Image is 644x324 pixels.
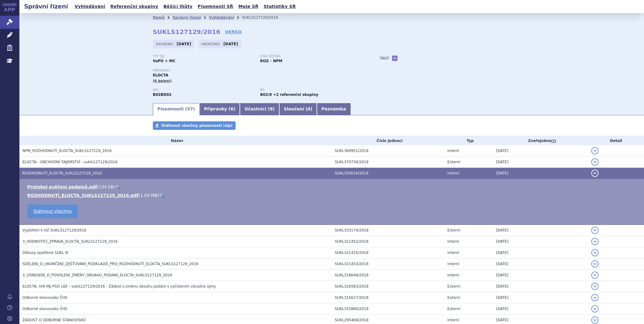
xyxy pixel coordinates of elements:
span: Externí [448,228,460,232]
strong: koagulační faktor VIIIa koagulační faktor VIII v kombinaci s von Willebrandovým faktorem [260,93,272,97]
span: Vyjádření k HZ SUKLS127129/2016 [22,228,86,232]
td: [DATE] [493,303,588,315]
button: detail [591,260,599,268]
span: Důkazy opatřené SÚKL III [22,251,68,255]
td: [DATE] [493,145,588,157]
a: + [392,56,397,61]
span: Externí [448,295,460,300]
span: Interní [448,149,459,153]
span: ELOCTA, IVN INJ PSO LQF - sukls127129/2016 - Žádost o změnu obsahu podání s vyčíslením závažné újmy [22,284,216,289]
a: Správní řízení [173,15,201,20]
td: [DATE] [493,281,588,292]
p: Typ SŘ: [153,55,254,58]
span: Externí [448,284,460,289]
span: 1.09 MB [140,193,157,198]
span: ROZHODNUTÍ_ELOCTA_SUKLS127129_2016 [22,171,102,175]
button: detail [591,294,599,301]
span: ŽÁDOST O ODBORNÉ STANOVISKO [22,318,86,322]
abbr: (?) [551,139,556,143]
span: Zahájeno: [156,42,175,46]
button: detail [591,158,599,166]
a: Domů [153,15,165,20]
span: 0 [307,106,310,111]
td: [DATE] [493,247,588,258]
a: Vyhledávání [73,2,107,11]
a: Sloučení (0) [279,103,317,115]
h3: Tagy [380,55,389,62]
td: SUKL370730/2018 [332,157,444,168]
button: detail [591,227,599,234]
strong: KOAGULAČNÍ FAKTOR VIII [153,93,172,97]
td: SUKL321452/2018 [332,236,444,247]
span: Interní [448,171,459,175]
span: ELOCTA [153,73,168,77]
button: detail [591,305,599,312]
span: Interní [448,262,459,266]
span: Odborné stanovisko ČHS [22,295,67,300]
a: 🔍 [115,184,120,189]
td: [DATE] [493,236,588,247]
button: detail [591,249,599,256]
span: SDĚLENÍ_O_UKONČENÍ_ZJIŠŤOVÁNÍ_PODKLADŮ_PRO_ROZHODNUTÍ_ELOCTA_SUKLS127129_2016 [22,262,199,266]
a: Stáhnout všechny písemnosti (zip) [153,121,236,130]
p: ATC: [153,88,254,92]
span: 57 [187,106,193,111]
th: Název [19,136,332,145]
span: Interní [448,239,459,244]
strong: [DATE] [223,42,238,46]
a: Běžící lhůty [162,2,194,11]
td: SUKL321453/2018 [332,258,444,270]
td: SUKL369951/2018 [332,145,444,157]
td: [DATE] [493,168,588,179]
span: NPM_ROZHODNUTÍ_ELOCTA_SUKLS127129_2016 [22,149,112,153]
button: detail [591,272,599,279]
a: Písemnosti (57) [153,103,200,115]
th: Detail [588,136,644,145]
span: Interní [448,251,459,255]
a: Poznámka [317,103,351,115]
span: Interní [448,273,459,277]
li: SUKLS127129/2016 [242,13,286,22]
strong: [DATE] [177,42,191,46]
span: Stáhnout všechny písemnosti (zip) [161,123,233,128]
p: RS: [260,88,361,92]
td: SUKL316648/2018 [332,270,444,281]
button: detail [591,147,599,154]
a: Vyhledávání [209,15,234,20]
span: 3_HODNOTÍCÍ_ZPRÁVA_ELOCTA_SUKLS127129_2016 [22,239,118,244]
button: detail [591,316,599,324]
span: 134 kB [99,184,113,189]
strong: ROZ – NPM [260,59,282,63]
a: Přípravky (6) [200,103,240,115]
span: Ukončeno: [201,42,222,46]
td: [DATE] [493,292,588,303]
td: SUKL315627/2018 [332,292,444,303]
li: ( ) [27,192,638,198]
span: (6 balení) [153,79,172,83]
span: 3_USNESENÍ_O_POVOLENÍ_ZMĚNY_OBSAHU_PODÁNÍ_ELOCTA_SUKLS127129_2016 [22,273,172,277]
span: 9 [270,106,273,111]
th: Číslo jednací [332,136,444,145]
a: Protokol ověření podpisů.pdf [27,184,97,189]
td: [DATE] [493,270,588,281]
span: Externí [448,160,460,164]
strong: +2 referenční skupiny [273,93,318,97]
button: detail [591,170,599,177]
a: 🔍 [159,193,164,198]
td: SUKL333174/2018 [332,224,444,236]
button: detail [591,238,599,245]
a: Moje SŘ [236,2,260,11]
a: Statistiky SŘ [262,2,297,11]
h2: Správní řízení [19,2,73,11]
td: [DATE] [493,258,588,270]
td: [DATE] [493,224,588,236]
a: ROZHODNUTÍ_ELOCTA_SUKLS127129_2016.pdf [27,193,139,198]
td: SUKL350016/2018 [332,168,444,179]
th: Zveřejněno [493,136,588,145]
strong: VaPÚ + MC [153,59,175,63]
span: 6 [230,106,233,111]
th: Typ [444,136,493,145]
td: SUKL315860/2018 [332,303,444,315]
span: Externí [448,307,460,311]
a: VERSO [225,29,242,35]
